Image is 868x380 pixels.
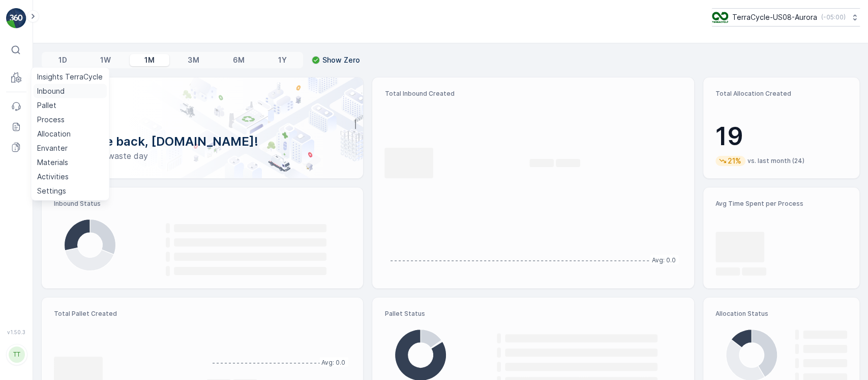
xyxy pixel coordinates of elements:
button: TT [6,337,26,372]
p: Pallet Status [384,310,681,318]
p: Total Inbound Created [384,90,681,98]
p: 1W [100,55,111,65]
p: Welcome back, [DOMAIN_NAME]! [58,133,347,150]
p: vs. last month (24) [747,157,804,165]
p: 19 [715,121,847,152]
p: ( -05:00 ) [821,13,846,21]
img: logo [6,8,26,29]
p: 1M [144,55,155,65]
p: 3M [188,55,199,65]
img: image_ci7OI47.png [712,12,728,23]
p: Total Pallet Created [54,310,198,318]
div: TT [9,346,25,363]
p: 1D [58,55,67,65]
p: Inbound Status [54,200,351,208]
p: Have a zero-waste day [58,150,347,162]
p: Show Zero [322,55,360,65]
p: Allocation Status [715,310,847,318]
p: 6M [233,55,245,65]
p: Total Allocation Created [715,90,847,98]
p: 1Y [278,55,286,65]
span: v 1.50.3 [6,329,26,335]
button: TerraCycle-US08-Aurora(-05:00) [712,8,860,26]
p: TerraCycle-US08-Aurora [732,12,817,22]
p: Avg Time Spent per Process [715,200,847,208]
p: 21% [727,156,742,166]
